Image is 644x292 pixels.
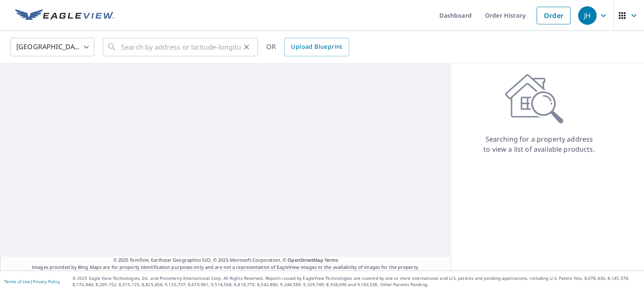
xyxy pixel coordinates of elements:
a: Terms of Use [4,279,30,284]
input: Search by address or latitude-longitude [121,35,241,59]
img: EV Logo [15,9,114,22]
div: OR [266,38,349,56]
a: Privacy Policy [33,279,60,284]
span: © 2025 TomTom, Earthstar Geographics SIO, © 2025 Microsoft Corporation, © [113,257,338,264]
div: [GEOGRAPHIC_DATA] [10,35,94,59]
p: | [4,279,60,284]
button: Clear [241,41,252,53]
p: Searching for a property address to view a list of available products. [483,134,595,154]
a: OpenStreetMap [288,257,323,263]
a: Upload Blueprint [284,38,349,56]
a: Terms [325,257,338,263]
p: © 2025 Eagle View Technologies, Inc. and Pictometry International Corp. All Rights Reserved. Repo... [73,275,640,288]
div: JH [578,6,597,25]
a: Order [537,7,571,24]
span: Upload Blueprint [291,42,342,52]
